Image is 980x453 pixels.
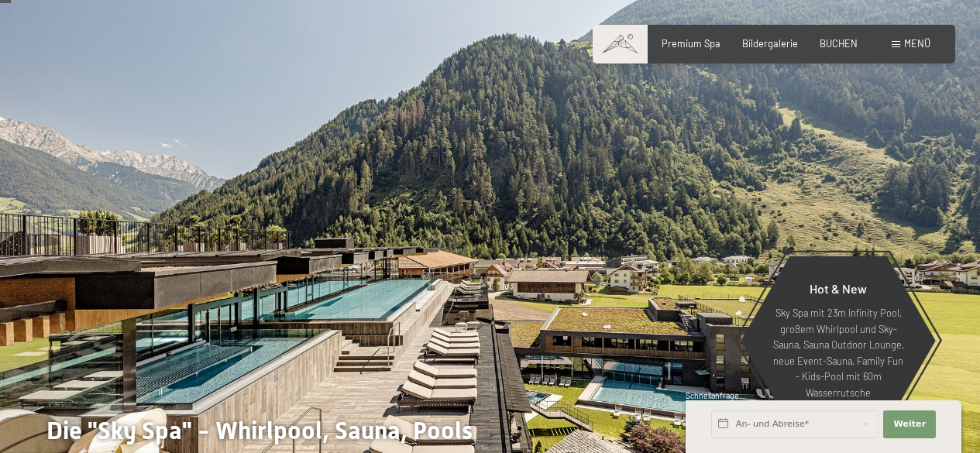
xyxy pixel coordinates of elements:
[883,410,936,438] button: Weiter
[686,391,739,400] span: Schnellanfrage
[742,37,798,50] a: Bildergalerie
[662,37,720,50] a: Premium Spa
[820,37,858,50] a: BUCHEN
[740,256,937,426] a: Hot & New Sky Spa mit 23m Infinity Pool, großem Whirlpool und Sky-Sauna, Sauna Outdoor Lounge, ne...
[810,281,867,296] span: Hot & New
[771,305,906,400] p: Sky Spa mit 23m Infinity Pool, großem Whirlpool und Sky-Sauna, Sauna Outdoor Lounge, neue Event-S...
[904,37,930,50] span: Menü
[893,418,926,431] span: Weiter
